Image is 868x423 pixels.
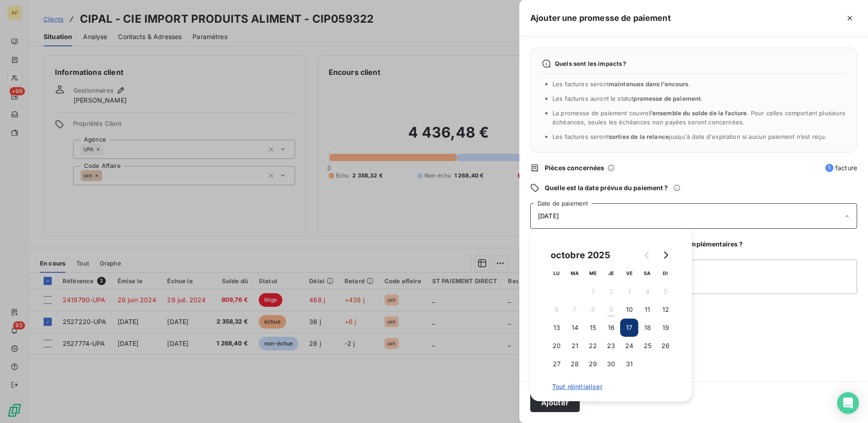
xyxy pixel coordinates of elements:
span: La promesse de paiement couvre . Pour celles comportant plusieurs échéances, seules les échéances... [552,109,846,126]
span: promesse de paiement [633,95,701,102]
span: Pièces concernées [545,163,605,172]
button: 3 [620,282,638,300]
button: 18 [638,319,656,337]
th: mardi [566,264,584,282]
span: [DATE] [538,212,559,220]
button: 29 [584,355,602,373]
button: 4 [638,282,656,300]
span: sorties de la relance [609,133,669,140]
th: samedi [638,264,656,282]
button: 9 [602,300,620,319]
button: 19 [656,319,675,337]
span: facture [825,163,857,172]
button: 1 [584,282,602,300]
span: 1 [825,164,833,172]
button: 16 [602,319,620,337]
div: octobre 2025 [547,248,613,262]
button: 31 [620,355,638,373]
button: 11 [638,300,656,319]
th: jeudi [602,264,620,282]
button: 30 [602,355,620,373]
button: 26 [656,337,675,355]
h5: Ajouter une promesse de paiement [530,12,671,25]
span: l’ensemble du solde de la facture [649,109,747,117]
button: 8 [584,300,602,319]
button: 7 [566,300,584,319]
th: lundi [547,264,566,282]
th: vendredi [620,264,638,282]
button: 21 [566,337,584,355]
button: 13 [547,319,566,337]
button: 2 [602,282,620,300]
span: Les factures auront le statut . [552,95,703,102]
span: Les factures seront jusqu'à date d'expiration si aucun paiement n’est reçu. [552,133,827,140]
button: Go to next month [656,246,675,264]
button: 22 [584,337,602,355]
div: Open Intercom Messenger [837,392,859,414]
button: 27 [547,355,566,373]
th: mercredi [584,264,602,282]
th: dimanche [656,264,675,282]
span: Quels sont les impacts ? [555,60,626,67]
span: Les factures seront . [552,80,690,88]
button: 12 [656,300,675,319]
button: 6 [547,300,566,319]
button: 5 [656,282,675,300]
span: Quelle est la date prévue du paiement ? [545,183,668,192]
button: 14 [566,319,584,337]
button: 17 [620,319,638,337]
button: Ajouter [530,393,580,412]
button: 28 [566,355,584,373]
button: 10 [620,300,638,319]
button: 24 [620,337,638,355]
button: Go to previous month [638,246,656,264]
span: maintenues dans l’encours [609,80,689,88]
button: 23 [602,337,620,355]
span: Tout réinitialiser [552,383,670,390]
button: 20 [547,337,566,355]
button: 25 [638,337,656,355]
button: 15 [584,319,602,337]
